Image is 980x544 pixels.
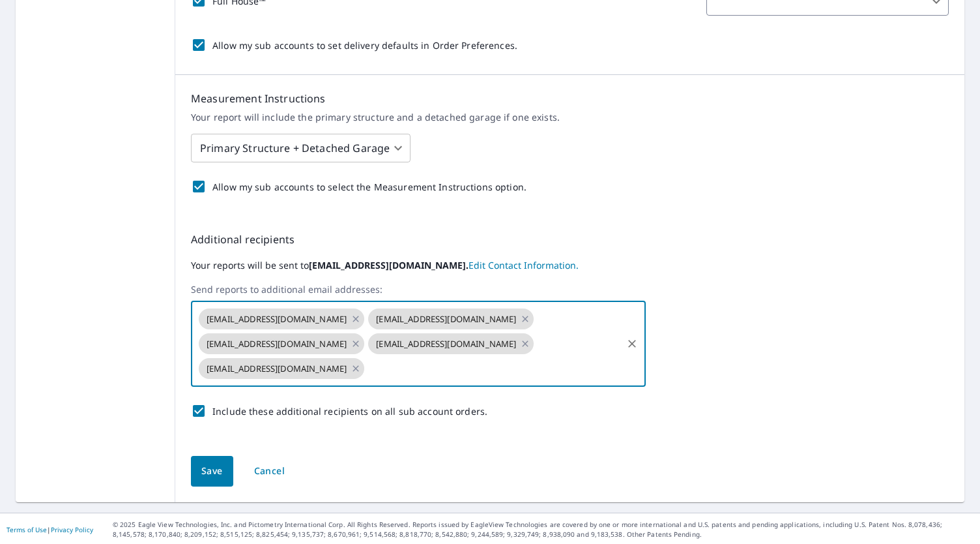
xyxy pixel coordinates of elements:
[7,525,47,534] a: Terms of Use
[191,91,949,106] p: Measurement Instructions
[199,338,354,350] span: [EMAIL_ADDRESS][DOMAIN_NAME]
[368,333,534,354] div: [EMAIL_ADDRESS][DOMAIN_NAME]
[51,525,93,534] a: Privacy Policy
[212,180,526,194] p: Allow my sub accounts to select the Measurement Instructions option.
[243,456,296,487] button: Cancel
[191,112,949,123] p: Your report will include the primary structure and a detached garage if one exists.
[191,130,411,166] div: Primary Structure + Detached Garage
[201,463,223,479] span: Save
[212,404,487,418] p: Include these additional recipients on all sub account orders.
[113,520,973,539] p: © 2025 Eagle View Technologies, Inc. and Pictometry International Corp. All Rights Reserved. Repo...
[199,313,354,325] span: [EMAIL_ADDRESS][DOMAIN_NAME]
[191,456,233,487] button: Save
[368,309,534,329] div: [EMAIL_ADDRESS][DOMAIN_NAME]
[191,258,949,273] label: Your reports will be sent to
[309,259,468,271] b: [EMAIL_ADDRESS][DOMAIN_NAME].
[199,309,364,329] div: [EMAIL_ADDRESS][DOMAIN_NAME]
[191,232,949,247] p: Additional recipients
[199,363,354,375] span: [EMAIL_ADDRESS][DOMAIN_NAME]
[254,463,285,479] span: Cancel
[623,335,641,353] button: Clear
[368,313,524,325] span: [EMAIL_ADDRESS][DOMAIN_NAME]
[191,284,949,295] label: Send reports to additional email addresses:
[212,38,517,52] p: Allow my sub accounts to set delivery defaults in Order Preferences.
[199,358,364,379] div: [EMAIL_ADDRESS][DOMAIN_NAME]
[199,333,364,354] div: [EMAIL_ADDRESS][DOMAIN_NAME]
[468,259,579,271] a: EditContactInfo
[368,338,524,350] span: [EMAIL_ADDRESS][DOMAIN_NAME]
[7,526,93,534] p: |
